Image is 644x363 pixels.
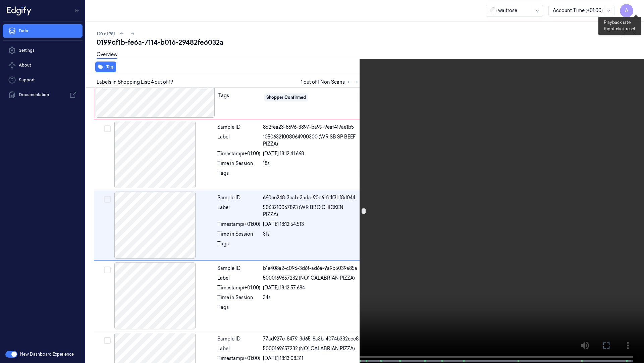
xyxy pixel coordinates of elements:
[217,284,260,291] div: Timestamp (+01:00)
[263,355,360,362] div: [DATE] 18:13:08.311
[266,94,306,100] div: Shopper Confirmed
[104,125,111,132] button: Select row
[217,345,260,352] div: Label
[301,78,361,86] span: 1 out of 1 Non Scans
[3,58,83,72] button: About
[620,4,633,17] button: A
[263,345,355,352] span: 5000169657232 (NO1 CALABRIAN PIZZA)
[95,62,116,72] button: Tag
[263,160,360,167] div: 18s
[217,124,260,131] div: Sample ID
[217,304,260,315] div: Tags
[3,73,83,87] a: Support
[217,150,260,157] div: Timestamp (+01:00)
[263,133,360,148] span: 10506321008064900300 (WR SB SP BEEF PIZZA)
[217,133,260,148] div: Label
[263,231,360,238] div: 31s
[263,221,360,228] div: [DATE] 18:12:54.513
[97,79,173,86] span: Labels In Shopping List: 4 out of 19
[104,196,111,203] button: Select row
[217,160,260,167] div: Time in Session
[97,38,639,47] div: 0199cf1b-fe6a-7114-b016-29482fe6032a
[104,337,111,344] button: Select row
[217,275,260,282] div: Label
[104,267,111,273] button: Select row
[263,194,360,201] div: 660ee248-3eab-3ada-90e6-fc1f3bf8d044
[217,294,260,301] div: Time in Session
[217,231,260,238] div: Time in Session
[263,275,355,282] span: 5000169657232 (NO1 CALABRIAN PIZZA)
[97,31,115,37] span: 120 of 781
[263,335,360,342] div: 77ad927c-8479-3d65-8a3b-4074b332ccc8
[218,92,261,103] div: Tags
[217,240,260,251] div: Tags
[97,51,117,59] a: Overview
[217,335,260,342] div: Sample ID
[217,204,260,218] div: Label
[217,221,260,228] div: Timestamp (+01:00)
[217,194,260,201] div: Sample ID
[263,265,360,272] div: b1e408a2-c096-3d6f-ad6a-9a9b5039a85a
[217,170,260,180] div: Tags
[217,355,260,362] div: Timestamp (+01:00)
[217,265,260,272] div: Sample ID
[3,44,83,57] a: Settings
[3,24,83,38] a: Data
[72,5,83,16] button: Toggle Navigation
[263,124,360,131] div: 8d2fea23-8696-3897-ba99-9eaf419ae1b5
[263,150,360,157] div: [DATE] 18:12:41.668
[263,284,360,291] div: [DATE] 18:12:57.684
[3,88,83,102] a: Documentation
[263,204,360,218] span: 5063210067893 (WR BBQ CHICKEN PIZZA)
[263,294,360,301] div: 34s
